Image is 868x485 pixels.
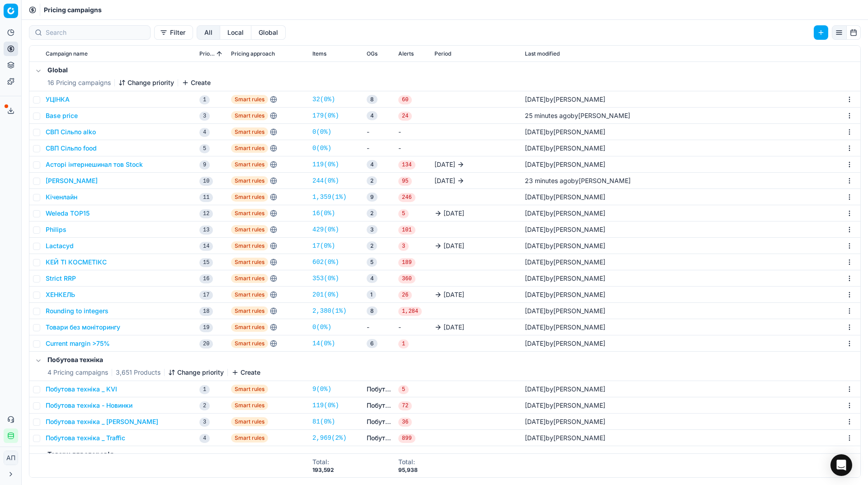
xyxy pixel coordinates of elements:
span: Smart rules [231,385,268,394]
input: Search [46,28,145,37]
td: - [363,124,395,140]
div: by [PERSON_NAME] [525,111,630,120]
div: by [PERSON_NAME] [525,433,605,443]
a: 2,380(1%) [312,306,347,315]
a: 119(0%) [312,160,339,169]
span: Pricing approach [231,50,275,57]
button: Асторі інтернешинал тов Stock [46,160,143,169]
button: local [220,25,251,40]
nav: breadcrumb [44,5,102,14]
button: Weleda TOP15 [46,209,90,218]
div: by [PERSON_NAME] [525,274,605,283]
span: [DATE] [525,385,546,393]
span: 17 [199,291,213,300]
span: [DATE] [525,242,546,250]
a: Побутова техніка [367,433,391,443]
span: [DATE] [525,226,546,233]
button: [PERSON_NAME] [46,176,98,185]
span: Smart rules [231,241,268,250]
a: 602(0%) [312,258,339,267]
span: Smart rules [231,401,268,410]
span: Smart rules [231,433,268,443]
span: [DATE] [525,401,546,409]
span: 3 [398,242,409,251]
button: Create [231,368,260,377]
div: by [PERSON_NAME] [525,176,631,185]
span: 4 [199,128,210,137]
button: СВП Сільпо alko [46,127,96,137]
span: 1 [199,95,210,104]
span: 3 [199,112,210,121]
span: Smart rules [231,323,268,332]
span: 26 [398,291,412,300]
span: 5 [398,209,409,218]
button: Filter [154,25,193,40]
span: Priority [199,50,215,57]
div: by [PERSON_NAME] [525,193,605,202]
span: 4 Pricing campaigns [47,368,108,377]
span: [DATE] [525,291,546,298]
span: [DATE] [443,241,464,250]
span: Smart rules [231,417,268,426]
span: 899 [398,434,415,443]
div: by [PERSON_NAME] [525,417,605,426]
span: [DATE] [443,209,464,218]
span: Smart rules [231,290,268,299]
span: 1 [398,339,409,348]
button: ХЕНКЕЛЬ [46,290,75,299]
span: 95 [398,177,412,186]
div: Total : [312,457,334,466]
span: 1,284 [398,307,422,316]
button: Rounding to integers [46,306,108,315]
span: 9 [367,193,377,202]
span: Smart rules [231,225,268,234]
span: [DATE] [525,307,546,315]
button: Lactacyd [46,241,74,250]
div: by [PERSON_NAME] [525,225,605,234]
div: Open Intercom Messenger [830,454,852,476]
div: 95,938 [398,466,418,474]
div: by [PERSON_NAME] [525,127,605,137]
a: 0(0%) [312,127,331,137]
td: - [395,319,431,335]
button: Побутова техніка _ Traffic [46,433,125,443]
span: 18 [199,307,213,316]
button: Побутова техніка _ [PERSON_NAME] [46,417,158,426]
a: 353(0%) [312,274,339,283]
div: by [PERSON_NAME] [525,209,605,218]
button: КЕЙ ТІ КОСМЕТІКС [46,258,107,267]
div: Total : [398,457,418,466]
span: [DATE] [525,95,546,103]
span: 15 [199,258,213,267]
a: 2,969(2%) [312,433,347,443]
span: [DATE] [443,290,464,299]
a: Побутова техніка [367,401,391,410]
span: 10 [199,177,213,186]
span: 8 [367,306,377,315]
span: 23 minutes ago [525,177,571,184]
span: 60 [398,95,412,104]
span: 101 [398,226,415,235]
a: Побутова техніка [367,385,391,394]
button: УЦІНКА [46,95,70,104]
span: Smart rules [231,176,268,185]
button: Побутова техніка _ KVI [46,385,117,394]
td: - [363,140,395,156]
span: 8 [367,95,377,104]
span: 16 Pricing campaigns [47,78,111,87]
span: 360 [398,274,415,283]
span: [DATE] [525,144,546,152]
div: by [PERSON_NAME] [525,385,605,394]
a: 9(0%) [312,385,331,394]
span: 12 [199,209,213,218]
span: [DATE] [443,323,464,332]
a: 429(0%) [312,225,339,234]
span: 5 [398,385,409,394]
span: 3 [199,418,210,427]
a: 81(0%) [312,417,335,426]
span: 1 [199,385,210,394]
span: Smart rules [231,258,268,267]
span: 25 minutes ago [525,112,571,119]
button: СВП Сільпо food [46,144,97,153]
span: 2 [367,176,377,185]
